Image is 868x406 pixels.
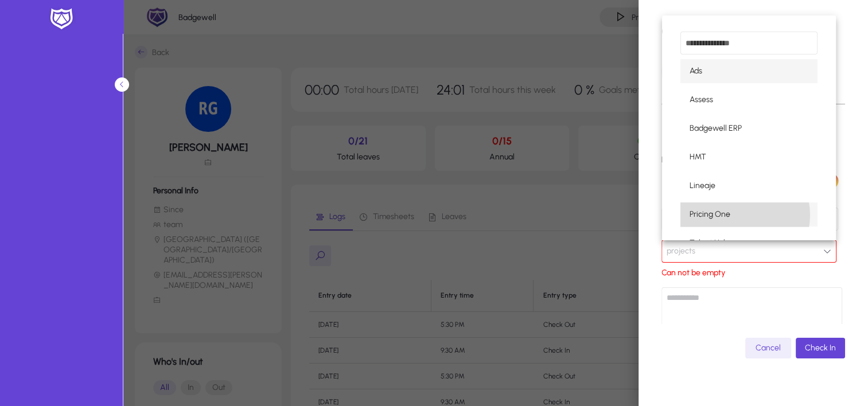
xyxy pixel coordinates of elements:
[690,236,728,250] span: Talent Hub
[680,202,818,227] mat-option: Pricing One
[690,208,730,221] span: Pricing One
[680,59,818,83] mat-option: Ads
[690,64,702,78] span: Ads
[690,93,713,107] span: Assess
[680,32,818,54] input: dropdown search
[680,145,818,169] mat-option: HMT
[690,179,715,193] span: Lineaje
[680,88,818,112] mat-option: Assess
[690,150,706,164] span: HMT
[680,231,818,255] mat-option: Talent Hub
[690,122,742,135] span: Badgewell ERP
[680,116,818,140] mat-option: Badgewell ERP
[680,174,818,198] mat-option: Lineaje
